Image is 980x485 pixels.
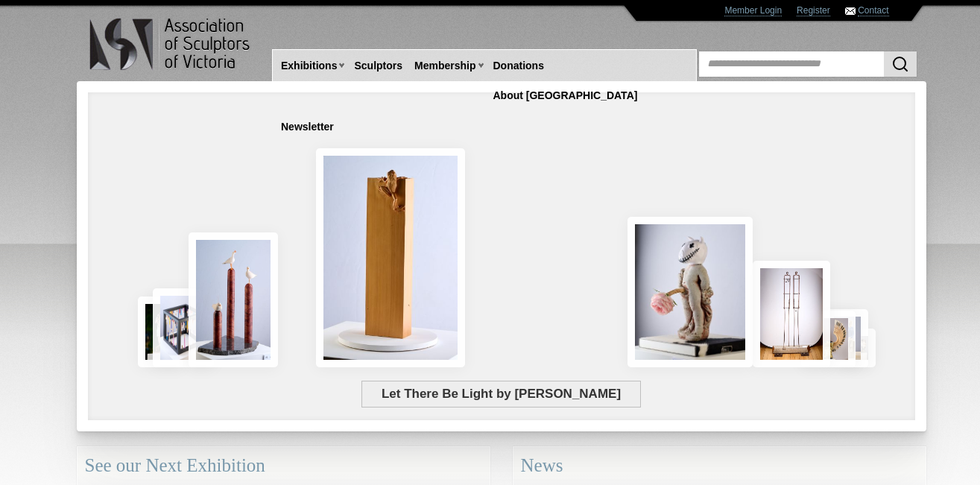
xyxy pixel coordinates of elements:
img: Let There Be Light [627,217,753,367]
img: Rising Tides [189,232,278,367]
img: logo.png [89,15,253,74]
a: Membership [408,52,481,80]
a: Newsletter [275,113,340,141]
img: Swingers [753,261,830,367]
a: Sculptors [348,52,408,80]
img: Waiting together for the Home coming [826,309,868,367]
img: Contact ASV [845,7,856,15]
img: Search [891,55,909,73]
a: About [GEOGRAPHIC_DATA] [487,82,644,110]
span: Let There Be Light by [PERSON_NAME] [361,381,640,408]
a: Register [797,5,830,16]
a: Donations [487,52,550,80]
a: Exhibitions [275,52,343,80]
img: Little Frog. Big Climb [316,148,465,367]
a: Contact [858,5,888,16]
a: Member Login [724,5,782,16]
